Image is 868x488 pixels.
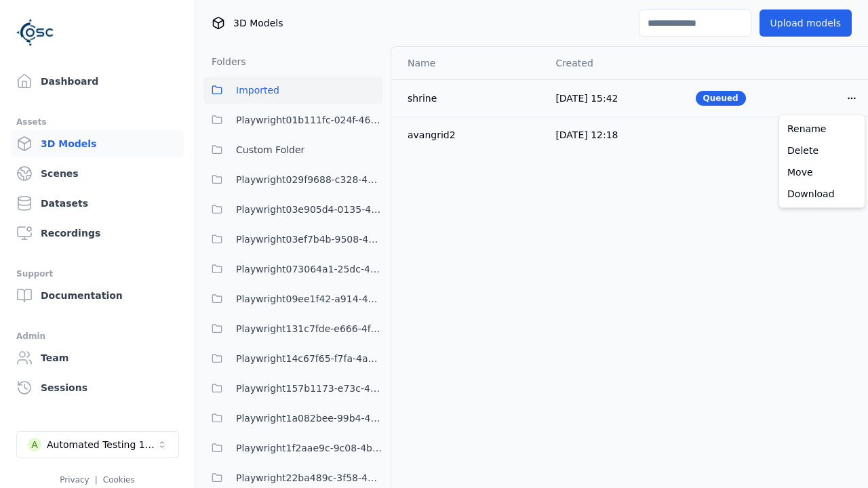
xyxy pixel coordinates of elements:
[782,140,862,161] a: Delete
[782,161,862,183] a: Move
[782,118,862,140] a: Rename
[782,183,862,205] a: Download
